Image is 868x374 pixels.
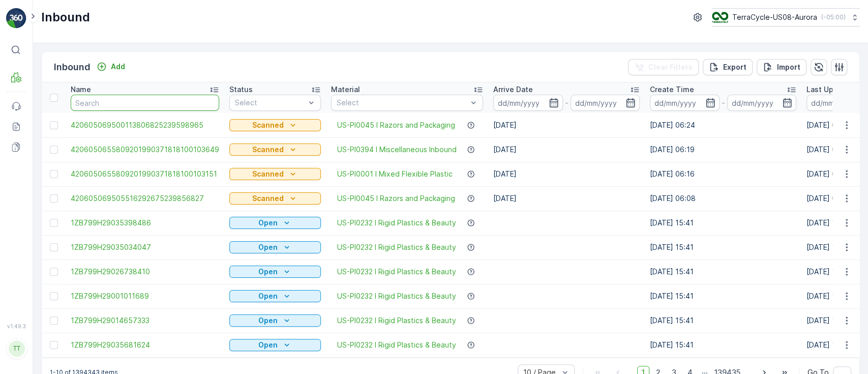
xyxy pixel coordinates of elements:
[821,13,846,21] p: ( -05:00 )
[229,266,321,278] button: Open
[337,242,456,252] a: US-PI0232 I Rigid Plastics & Beauty
[337,98,467,108] p: Select
[645,186,801,211] td: [DATE] 06:08
[6,331,26,366] button: TT
[111,62,125,72] p: Add
[258,218,278,228] p: Open
[258,315,278,326] p: Open
[337,267,456,277] a: US-PI0232 I Rigid Plastics & Beauty
[565,97,568,109] p: -
[645,284,801,308] td: [DATE] 15:41
[337,315,456,326] a: US-PI0232 I Rigid Plastics & Beauty
[71,315,219,326] a: 1ZB799H29014657333
[71,193,219,204] a: 420605069505516292675239856827
[723,62,746,72] p: Export
[229,84,253,95] p: Status
[571,95,640,111] input: dd/mm/yyyy
[229,217,321,229] button: Open
[777,62,800,72] p: Import
[71,84,91,95] p: Name
[229,290,321,302] button: Open
[235,98,305,108] p: Select
[722,97,725,109] p: -
[71,242,219,252] a: 1ZB799H29035034047
[71,267,219,277] a: 1ZB799H29026738410
[252,169,284,179] p: Scanned
[645,333,801,357] td: [DATE] 15:41
[645,113,801,137] td: [DATE] 06:24
[229,143,321,156] button: Scanned
[337,340,456,350] a: US-PI0232 I Rigid Plastics & Beauty
[50,170,58,178] div: Toggle Row Selected
[50,121,58,129] div: Toggle Row Selected
[71,340,219,350] a: 1ZB799H29035681624
[727,95,797,111] input: dd/mm/yyyy
[6,323,26,329] span: v 1.49.3
[337,291,456,301] a: US-PI0232 I Rigid Plastics & Beauty
[703,59,753,75] button: Export
[331,84,360,95] p: Material
[50,317,58,325] div: Toggle Row Selected
[229,339,321,351] button: Open
[488,162,645,186] td: [DATE]
[71,120,219,130] a: 420605069500113806825239598965
[50,219,58,227] div: Toggle Row Selected
[650,84,694,95] p: Create Time
[258,340,278,350] p: Open
[50,146,58,154] div: Toggle Row Selected
[628,59,699,75] button: Clear Filters
[6,8,26,28] img: logo
[71,291,219,301] a: 1ZB799H29001011689
[337,218,456,228] a: US-PI0232 I Rigid Plastics & Beauty
[337,145,457,155] span: US-PI0394 I Miscellaneous Inbound
[71,95,219,111] input: Search
[732,12,817,22] p: TerraCycle-US08-Aurora
[757,59,806,75] button: Import
[229,314,321,327] button: Open
[50,194,58,203] div: Toggle Row Selected
[258,291,278,301] p: Open
[258,267,278,277] p: Open
[229,168,321,180] button: Scanned
[50,292,58,300] div: Toggle Row Selected
[650,95,720,111] input: dd/mm/yyyy
[645,235,801,260] td: [DATE] 15:41
[50,243,58,251] div: Toggle Row Selected
[71,218,219,228] a: 1ZB799H29035398486
[488,186,645,211] td: [DATE]
[645,211,801,235] td: [DATE] 15:41
[645,260,801,284] td: [DATE] 15:41
[71,169,219,179] a: 4206050655809201990371818100103151
[645,162,801,186] td: [DATE] 06:16
[712,12,728,23] img: image_ci7OI47.png
[229,241,321,253] button: Open
[41,9,90,25] p: Inbound
[9,340,25,357] div: TT
[229,192,321,205] button: Scanned
[337,120,455,130] a: US-PI0045 I Razors and Packaging
[50,268,58,276] div: Toggle Row Selected
[645,308,801,333] td: [DATE] 15:41
[337,169,453,179] a: US-PI0001 I Mixed Flexible Plastic
[258,242,278,252] p: Open
[252,193,284,204] p: Scanned
[337,193,455,204] a: US-PI0045 I Razors and Packaging
[71,145,219,155] span: 4206050655809201990371818100103649
[252,145,284,155] p: Scanned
